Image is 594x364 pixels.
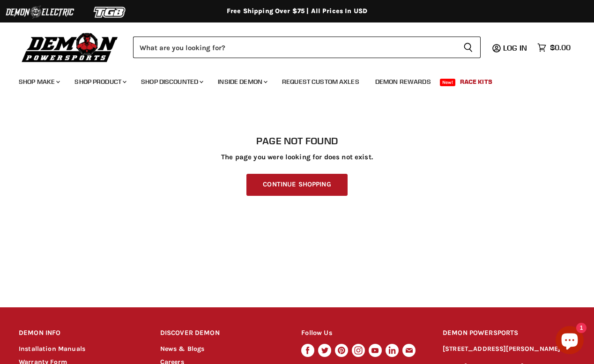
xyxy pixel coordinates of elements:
[275,72,366,91] a: Request Custom Axles
[550,43,571,52] span: $0.00
[443,344,575,355] p: [STREET_ADDRESS][PERSON_NAME]
[440,79,456,86] span: New!
[5,3,75,21] img: Demon Electric Logo 2
[67,72,132,91] a: Shop Product
[12,68,568,91] ul: Main menu
[160,322,284,344] h2: DISCOVER DEMON
[533,41,575,54] a: $0.00
[503,43,527,52] span: Log in
[453,72,499,91] a: Race Kits
[133,37,481,58] form: Product
[75,3,145,21] img: TGB Logo 2
[211,72,273,91] a: Inside Demon
[19,30,121,64] img: Demon Powersports
[19,135,575,147] h1: Page not found
[443,322,575,344] h2: DEMON POWERSPORTS
[246,174,347,196] a: Continue Shopping
[19,153,575,161] p: The page you were looking for does not exist.
[553,326,587,357] inbox-online-store-chat: Shopify online store chat
[160,345,205,353] a: News & Blogs
[134,72,209,91] a: Shop Discounted
[301,322,425,344] h2: Follow Us
[456,37,481,58] button: Search
[499,44,533,52] a: Log in
[19,322,142,344] h2: DEMON INFO
[368,72,438,91] a: Demon Rewards
[19,345,85,353] a: Installation Manuals
[12,72,66,91] a: Shop Make
[133,37,456,58] input: Search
